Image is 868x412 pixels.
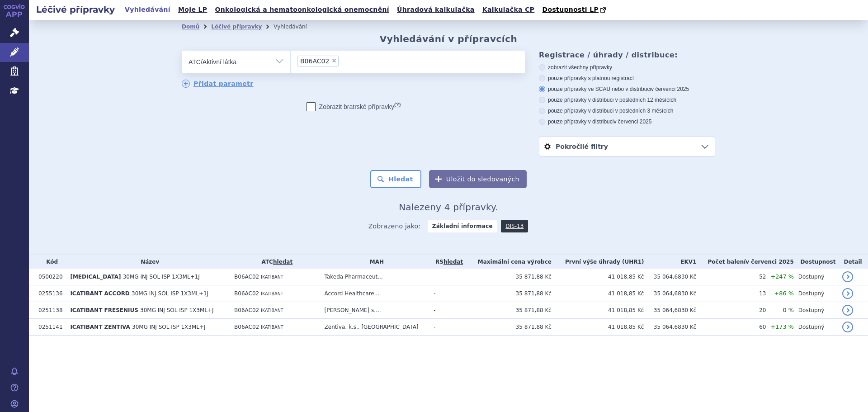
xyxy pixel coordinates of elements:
[465,255,552,269] th: Maximální cena výrobce
[320,319,429,336] td: Zentiva, k.s., [GEOGRAPHIC_DATA]
[501,220,528,232] a: DIS-13
[842,322,853,332] a: detail
[696,285,766,302] td: 13
[300,58,329,64] span: B06AC02
[838,255,868,269] th: Detail
[644,255,696,269] th: EKV1
[794,255,838,269] th: Dostupnost
[34,285,66,302] td: 0255136
[539,96,715,104] label: pouze přípravky v distribuci v posledních 12 měsících
[341,55,346,66] input: B06AC02
[770,273,793,280] span: +247 %
[132,324,206,330] span: 30MG INJ SOL ISP 1X3ML+J
[70,290,129,297] span: ICATIBANT ACCORD
[274,20,319,33] li: Vyhledávání
[613,118,651,125] span: v červenci 2025
[552,255,644,269] th: První výše úhrady (UHR1)
[34,302,66,319] td: 0251138
[539,85,715,93] label: pouze přípravky ve SCAU nebo v distribuci
[370,170,421,188] button: Hledat
[70,307,138,313] span: ICATIBANT FRESENIUS
[307,102,401,111] label: Zobrazit bratrské přípravky
[794,302,838,319] td: Dostupný
[745,259,793,265] span: v červenci 2025
[394,4,477,16] a: Úhradová kalkulačka
[842,288,853,299] a: detail
[331,58,337,63] span: ×
[273,259,292,265] a: hledat
[539,51,715,59] h3: Registrace / úhrady / distribuce:
[443,259,463,265] a: vyhledávání neobsahuje žádnou platnou referenční skupinu
[320,269,429,285] td: Takeda Pharmaceut...
[443,259,463,265] del: hledat
[842,271,853,282] a: detail
[429,255,465,269] th: RS
[429,269,465,285] td: -
[465,285,552,302] td: 35 871,88 Kč
[211,24,262,30] a: Léčivé přípravky
[842,305,853,316] a: detail
[261,275,283,279] span: IKATIBANT
[770,323,793,330] span: +173 %
[644,302,696,319] td: 35 064,6830 Kč
[794,285,838,302] td: Dostupný
[465,319,552,336] td: 35 871,88 Kč
[696,319,766,336] td: 60
[428,220,497,232] strong: Základní informace
[644,285,696,302] td: 35 064,6830 Kč
[539,118,715,125] label: pouze přípravky v distribuci
[429,170,527,188] button: Uložit do sledovaných
[320,255,429,269] th: MAH
[539,4,610,16] a: Dostupnosti LP
[123,274,200,280] span: 30MG INJ SOL ISP 1X3ML+1J
[399,202,498,213] span: Nalezeny 4 přípravky.
[261,308,283,313] span: IKATIBANT
[368,220,421,232] span: Zobrazeno jako:
[234,307,259,313] span: B06AC02
[212,4,392,16] a: Onkologická a hematoonkologická onemocnění
[122,4,173,16] a: Vyhledávání
[234,290,259,297] span: B06AC02
[480,4,538,16] a: Kalkulačka CP
[552,319,644,336] td: 41 018,85 Kč
[794,319,838,336] td: Dostupný
[552,269,644,285] td: 41 018,85 Kč
[182,80,254,88] a: Přidat parametr
[140,307,214,313] span: 30MG INJ SOL ISP 1X3ML+J
[29,3,122,16] h2: Léčivé přípravky
[132,290,208,297] span: 30MG INJ SOL ISP 1X3ML+1J
[539,107,715,114] label: pouze přípravky v distribuci v posledních 3 měsících
[70,274,121,280] span: [MEDICAL_DATA]
[320,285,429,302] td: Accord Healthcare...
[429,302,465,319] td: -
[552,285,644,302] td: 41 018,85 Kč
[794,269,838,285] td: Dostupný
[539,75,715,82] label: pouze přípravky s platnou registrací
[261,291,283,296] span: IKATIBANT
[234,274,259,280] span: B06AC02
[774,290,794,297] span: +86 %
[34,319,66,336] td: 0251141
[234,324,259,330] span: B06AC02
[783,307,793,313] span: 0 %
[66,255,230,269] th: Název
[644,319,696,336] td: 35 064,6830 Kč
[696,302,766,319] td: 20
[696,269,766,285] td: 52
[429,319,465,336] td: -
[320,302,429,319] td: [PERSON_NAME] s....
[34,269,66,285] td: 0500220
[552,302,644,319] td: 41 018,85 Kč
[380,33,518,44] h2: Vyhledávání v přípravcích
[542,6,599,13] span: Dostupnosti LP
[182,24,199,30] a: Domů
[394,102,401,108] abbr: (?)
[644,269,696,285] td: 35 064,6830 Kč
[651,86,689,92] span: v červenci 2025
[539,137,715,156] a: Pokročilé filtry
[230,255,320,269] th: ATC
[429,285,465,302] td: -
[539,64,715,71] label: zobrazit všechny přípravky
[465,269,552,285] td: 35 871,88 Kč
[70,324,130,330] span: ICATIBANT ZENTIVA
